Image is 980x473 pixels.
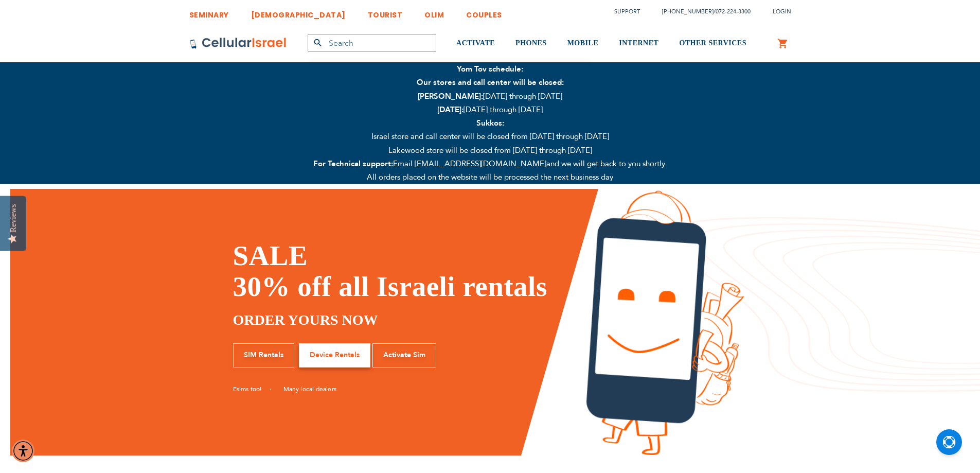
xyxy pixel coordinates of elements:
[189,3,229,22] a: SEMINARY
[251,3,346,22] a: [DEMOGRAPHIC_DATA]
[372,343,436,367] a: Activate Sim
[189,37,287,49] img: Cellular Israel Logo
[9,204,18,232] div: Reviews
[679,39,746,47] span: OTHER SERVICES
[308,34,436,52] input: Search
[567,39,599,47] span: MOBILE
[567,24,599,63] a: MOBILE
[413,159,546,169] a: [EMAIL_ADDRESS][DOMAIN_NAME]
[619,24,658,63] a: INTERNET
[456,24,495,63] a: ACTIVATE
[773,8,791,15] span: Login
[424,3,444,22] a: OLIM
[466,3,502,22] a: COUPLES
[313,159,393,169] strong: For Technical support:
[12,440,34,462] div: Accessibility Menu
[233,343,294,367] a: SIM Rentals
[679,24,746,63] a: OTHER SERVICES
[233,385,271,393] a: Esims too!
[652,4,751,19] li: /
[515,39,547,47] span: PHONES
[368,3,403,22] a: TOURIST
[662,8,714,15] a: [PHONE_NUMBER]
[619,39,658,47] span: INTERNET
[299,343,370,367] a: Device Rentals
[515,24,547,63] a: PHONES
[457,64,523,74] strong: Yom Tov schedule:
[456,39,495,47] span: ACTIVATE
[418,91,483,101] strong: [PERSON_NAME]:
[437,104,464,115] strong: [DATE]:
[417,77,564,87] strong: Our stores and call center will be closed:
[716,8,751,15] a: 072-224-3300
[614,8,640,15] a: Support
[233,310,571,330] h5: ORDER YOURS NOW
[476,118,504,128] strong: Sukkos:
[233,240,571,302] h1: SALE 30% off all Israeli rentals
[283,385,337,393] a: Many local dealers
